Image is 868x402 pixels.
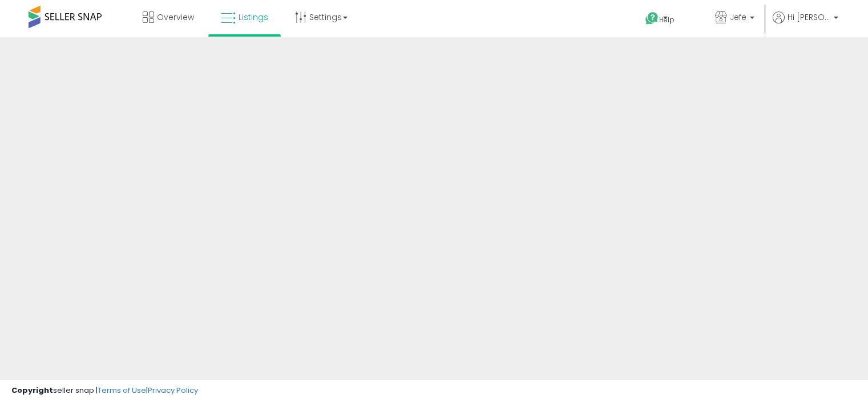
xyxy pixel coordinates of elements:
[98,385,146,396] a: Terms of Use
[11,385,53,396] strong: Copyright
[659,15,675,25] span: Help
[157,11,194,23] span: Overview
[773,11,838,37] a: Hi [PERSON_NAME]
[645,11,659,26] i: Get Help
[11,385,198,396] div: seller snap | |
[239,11,268,23] span: Listings
[788,11,830,23] span: Hi [PERSON_NAME]
[730,11,746,23] span: Jefe
[636,3,697,37] a: Help
[148,385,198,396] a: Privacy Policy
